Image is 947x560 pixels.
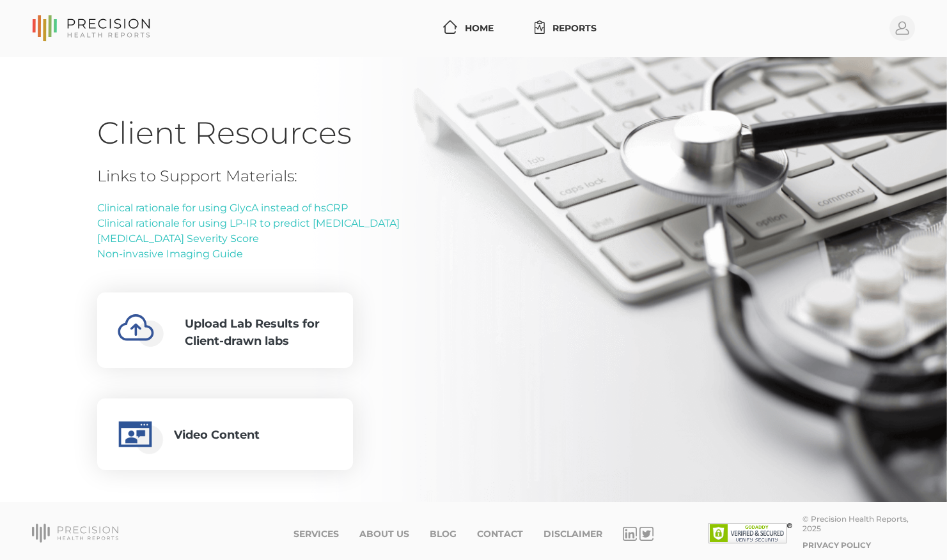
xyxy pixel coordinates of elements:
[97,248,243,260] a: Non-invasive Imaging Guide
[708,523,792,543] img: SSL site seal - click to verify
[114,414,164,455] img: educational-video.0c644723.png
[97,217,400,229] a: Clinical rationale for using LP-IR to predict [MEDICAL_DATA]
[97,202,348,214] a: Clinical rationale for using GlycA instead of hsCRP
[529,17,602,40] a: Reports
[430,529,457,540] a: Blog
[544,529,602,540] a: Disclaimer
[97,167,400,186] h4: Links to Support Materials:
[802,540,871,550] a: Privacy Policy
[802,514,915,533] div: © Precision Health Reports, 2025
[359,529,409,540] a: About Us
[438,17,499,40] a: Home
[97,232,259,245] a: [MEDICAL_DATA] Severity Score
[97,114,850,152] h1: Client Resources
[293,529,339,540] a: Services
[174,427,260,447] div: Video Content
[477,529,523,540] a: Contact
[185,315,333,350] div: Upload Lab Results for Client-drawn labs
